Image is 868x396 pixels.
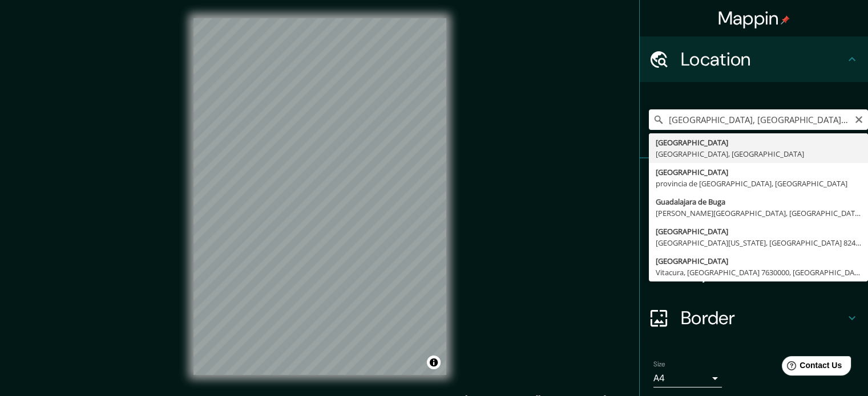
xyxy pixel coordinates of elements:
[718,7,790,30] h4: Mappin
[640,250,868,295] div: Layout
[656,237,861,248] div: [GEOGRAPHIC_DATA][US_STATE], [GEOGRAPHIC_DATA] 8240000, [GEOGRAPHIC_DATA]
[640,295,868,341] div: Border
[656,166,861,178] div: [GEOGRAPHIC_DATA]
[656,148,861,160] div: [GEOGRAPHIC_DATA], [GEOGRAPHIC_DATA]
[681,48,845,71] h4: Location
[781,15,790,25] img: pin-icon.png
[656,178,861,189] div: provincia de [GEOGRAPHIC_DATA], [GEOGRAPHIC_DATA]
[193,18,446,375] canvas: Map
[854,113,863,124] button: Clear
[653,360,665,369] label: Size
[766,352,855,383] iframe: Help widget launcher
[656,267,861,278] div: Vitacura, [GEOGRAPHIC_DATA] 7630000, [GEOGRAPHIC_DATA]
[656,207,861,219] div: [PERSON_NAME][GEOGRAPHIC_DATA], [GEOGRAPHIC_DATA]
[656,137,861,148] div: [GEOGRAPHIC_DATA]
[656,196,861,207] div: Guadalajara de Buga
[681,307,845,329] h4: Border
[681,261,845,284] h4: Layout
[653,369,722,387] div: A4
[649,109,868,130] input: Pick your city or area
[427,356,441,369] button: Toggle attribution
[640,158,868,204] div: Pins
[640,204,868,250] div: Style
[656,226,861,237] div: [GEOGRAPHIC_DATA]
[656,255,861,267] div: [GEOGRAPHIC_DATA]
[640,36,868,82] div: Location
